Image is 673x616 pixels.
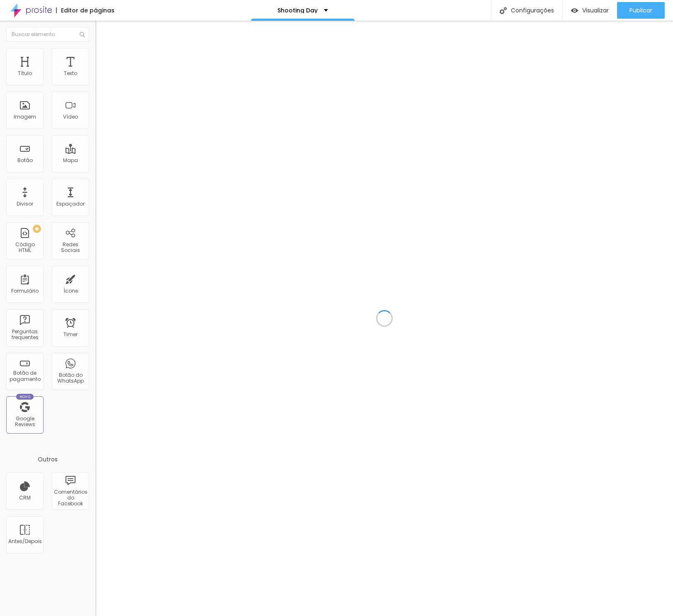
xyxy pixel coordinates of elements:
div: Botão do WhatsApp [54,372,87,384]
div: Imagem [14,114,36,120]
div: Formulário [11,288,39,294]
div: Perguntas frequentes [8,329,41,341]
div: Mapa [63,158,78,163]
div: Botão [17,158,33,163]
img: Icone [500,7,507,14]
img: Icone [80,32,85,37]
div: Texto [64,70,77,76]
div: Vídeo [63,114,78,120]
div: Ícone [63,288,78,294]
div: Novo [16,394,34,400]
div: Comentários do Facebook [54,489,87,507]
p: Shooting Day [277,7,318,13]
div: Espaçador [56,201,85,207]
div: Antes/Depois [8,538,41,544]
span: Visualizar [582,7,609,14]
div: Timer [63,332,78,337]
span: Publicar [629,7,652,14]
input: Buscar elemento [6,27,89,42]
div: Redes Sociais [54,242,87,254]
button: Visualizar [563,2,617,19]
div: Divisor [17,201,33,207]
div: Google Reviews [8,416,41,428]
div: Editor de páginas [56,7,114,13]
button: Publicar [617,2,665,19]
img: view-1.svg [571,7,578,14]
div: Botão de pagamento [8,370,41,382]
div: CRM [19,495,31,501]
div: Título [18,70,32,76]
div: Código HTML [8,242,41,254]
